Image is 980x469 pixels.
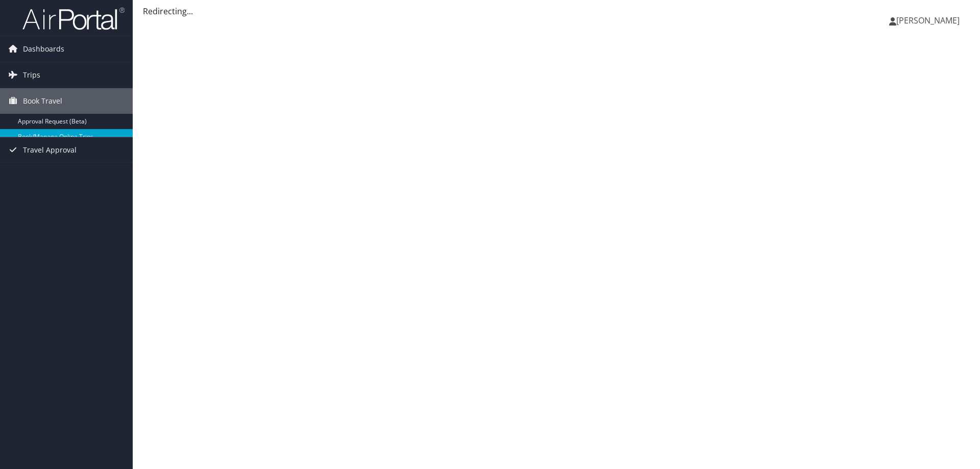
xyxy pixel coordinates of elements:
[23,36,64,62] span: Dashboards
[896,15,960,26] span: [PERSON_NAME]
[889,5,970,36] a: [PERSON_NAME]
[23,137,77,163] span: Travel Approval
[23,62,40,88] span: Trips
[143,5,970,17] div: Redirecting...
[22,7,125,31] img: airportal-logo.png
[23,88,62,114] span: Book Travel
